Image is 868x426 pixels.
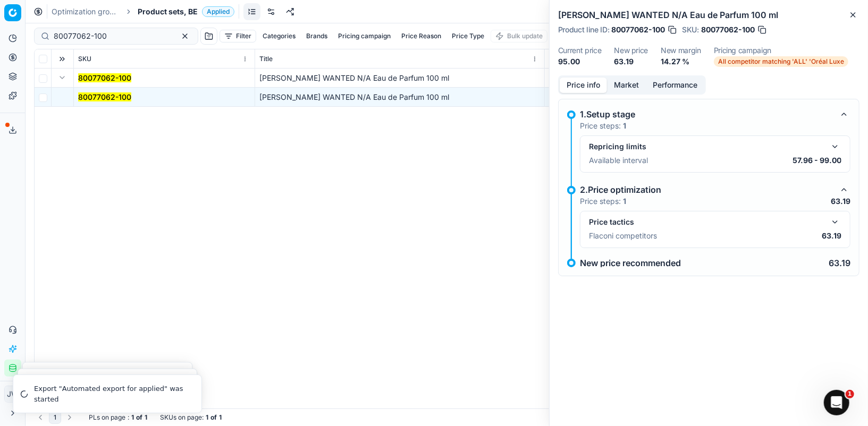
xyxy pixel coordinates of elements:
[558,26,609,33] span: Product line ID :
[202,6,234,17] span: Applied
[56,71,69,84] button: Expand
[302,30,332,42] button: Brands
[56,53,69,65] button: Expand all
[714,56,848,67] span: All competitor matching 'ALL' 'Oréal Luxe
[220,30,256,42] button: Filter
[661,47,701,54] dt: New margin
[646,78,704,93] button: Performance
[138,6,234,17] span: Product sets, BEApplied
[560,78,607,93] button: Price info
[78,92,131,101] mark: 80077062-100
[589,155,648,166] p: Available interval
[89,413,147,422] div: :
[259,73,449,82] span: [PERSON_NAME] WANTED N/A Eau de Parfum 100 ml
[829,259,850,267] p: 63.19
[259,55,273,63] span: Title
[824,390,849,415] iframe: Intercom live chat
[614,47,648,54] dt: New price
[491,30,547,42] button: Bulk update
[145,413,147,422] strong: 1
[49,411,61,424] button: 1
[160,413,204,422] span: SKUs on page :
[78,73,131,82] mark: 80077062-100
[589,231,657,241] p: Flaconi competitors
[34,411,47,424] button: Go to previous page
[258,30,300,42] button: Categories
[831,196,850,207] p: 63.19
[78,73,131,83] button: 80077062-100
[623,121,626,130] strong: 1
[558,47,601,54] dt: Current price
[607,78,646,93] button: Market
[558,56,601,67] dd: 95.00
[580,196,626,207] p: Price steps:
[136,413,142,422] strong: of
[52,6,120,17] a: Optimization groups
[701,24,755,35] span: 80077062-100
[611,24,665,35] span: 80077062-100
[623,197,626,206] strong: 1
[714,47,848,54] dt: Pricing campaign
[334,30,395,42] button: Pricing campaign
[34,411,76,424] nav: pagination
[580,259,681,267] p: New price recommended
[846,390,854,398] span: 1
[63,411,76,424] button: Go to next page
[580,121,626,131] p: Price steps:
[614,56,648,67] dd: 63.19
[397,30,445,42] button: Price Reason
[580,108,833,121] div: 1.Setup stage
[78,55,91,63] span: SKU
[661,56,701,67] dd: 14.27 %
[4,386,21,403] button: JW
[131,413,134,422] strong: 1
[78,92,131,103] button: 80077062-100
[34,384,189,404] div: Export "Automated export for applied" was started
[210,413,217,422] strong: of
[822,231,841,241] p: 63.19
[558,8,859,21] h2: [PERSON_NAME] WANTED N/A Eau de Parfum 100 ml
[52,6,234,17] nav: breadcrumb
[580,183,833,196] div: 2.Price optimization
[682,26,699,33] span: SKU :
[138,6,198,17] span: Product sets, BE
[589,217,824,227] div: Price tactics
[589,141,824,152] div: Repricing limits
[54,31,170,41] input: Search by SKU or title
[206,413,208,422] strong: 1
[89,413,125,422] span: PLs on page
[793,155,841,166] p: 57.96 - 99.00
[448,30,488,42] button: Price Type
[219,413,222,422] strong: 1
[5,386,21,402] span: JW
[259,92,449,101] span: [PERSON_NAME] WANTED N/A Eau de Parfum 100 ml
